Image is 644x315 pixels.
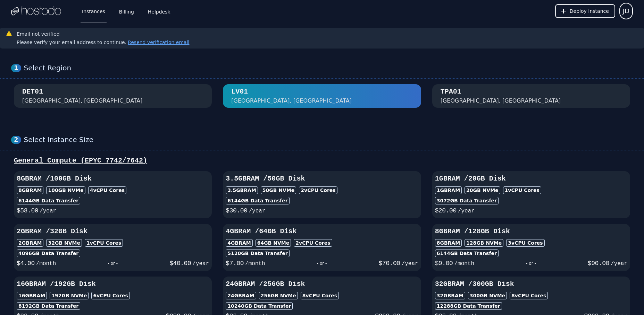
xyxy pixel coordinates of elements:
div: 128 GB NVMe [465,239,503,247]
div: 6144 GB Data Transfer [17,197,80,204]
div: 64 GB NVMe [256,239,291,247]
div: 32 GB NVMe [46,239,82,247]
span: /year [40,208,56,214]
div: 12288 GB Data Transfer [435,302,502,310]
div: Please verify your email address to continue. [17,39,189,46]
div: 2 vCPU Cores [299,186,337,194]
span: /month [36,261,56,267]
span: /year [611,261,627,267]
div: 3072 GB Data Transfer [435,197,499,204]
h3: 8GB RAM / 128 GB Disk [435,227,627,236]
div: [GEOGRAPHIC_DATA], [GEOGRAPHIC_DATA] [231,97,352,105]
button: 3.5GBRAM /50GB Disk3.5GBRAM50GB NVMe2vCPU Cores6144GB Data Transfer$30.00/year [223,171,421,218]
span: Deploy Instance [570,8,609,15]
div: 2GB RAM [17,239,43,247]
div: 8GB RAM [435,239,462,247]
div: 100 GB NVMe [46,186,85,194]
span: $ 70.00 [379,260,400,267]
div: 6 vCPU Cores [91,292,129,299]
button: Resend verification email [126,39,189,46]
div: 4 vCPU Cores [88,186,126,194]
div: - or - [56,259,169,268]
div: 4096 GB Data Transfer [17,250,80,257]
div: 5120 GB Data Transfer [226,250,289,257]
div: 4GB RAM [226,239,252,247]
button: 8GBRAM /128GB Disk8GBRAM128GB NVMe3vCPU Cores6144GB Data Transfer$9.00/month- or -$90.00/year [432,224,630,271]
div: Select Instance Size [24,135,633,144]
div: [GEOGRAPHIC_DATA], [GEOGRAPHIC_DATA] [441,97,561,105]
h3: 3.5GB RAM / 50 GB Disk [226,174,418,184]
span: $ 7.00 [226,260,244,267]
span: /year [458,208,475,214]
span: $ 58.00 [17,207,38,214]
span: $ 9.00 [435,260,453,267]
h3: 16GB RAM / 192 GB Disk [17,279,209,289]
div: 8 vCPU Cores [510,292,548,299]
div: 3 vCPU Cores [506,239,544,247]
div: 6144 GB Data Transfer [435,250,499,257]
div: 1GB RAM [435,186,462,194]
div: 2 [11,136,21,144]
h3: 4GB RAM / 64 GB Disk [226,227,418,236]
button: 8GBRAM /100GB Disk8GBRAM100GB NVMe4vCPU Cores6144GB Data Transfer$58.00/year [14,171,212,218]
div: 8192 GB Data Transfer [17,302,80,310]
div: General Compute (EPYC 7742/7642) [11,156,633,166]
div: 300 GB NVMe [468,292,507,299]
button: 1GBRAM /20GB Disk1GBRAM20GB NVMe1vCPU Cores3072GB Data Transfer$20.00/year [432,171,630,218]
div: 50 GB NVMe [261,186,296,194]
img: Logo [11,6,61,16]
h3: 2GB RAM / 32 GB Disk [17,227,209,236]
div: 10240 GB Data Transfer [226,302,293,310]
span: $ 90.00 [588,260,609,267]
div: 3.5GB RAM [226,186,258,194]
div: - or - [474,259,588,268]
div: 32GB RAM [435,292,465,299]
div: 192 GB NVMe [50,292,89,299]
span: $ 20.00 [435,207,457,214]
button: 4GBRAM /64GB Disk4GBRAM64GB NVMe2vCPU Cores5120GB Data Transfer$7.00/month- or -$70.00/year [223,224,421,271]
div: 1 [11,64,21,72]
span: $ 30.00 [226,207,247,214]
div: 1 vCPU Cores [503,186,541,194]
span: $ 40.00 [169,260,191,267]
button: DET01 [GEOGRAPHIC_DATA], [GEOGRAPHIC_DATA] [14,84,212,108]
div: 24GB RAM [226,292,256,299]
h3: 1GB RAM / 20 GB Disk [435,174,627,184]
span: /month [245,261,265,267]
button: LV01 [GEOGRAPHIC_DATA], [GEOGRAPHIC_DATA] [223,84,421,108]
div: 6144 GB Data Transfer [226,197,289,204]
span: $ 4.00 [17,260,35,267]
div: 2 vCPU Cores [294,239,332,247]
span: /month [454,261,474,267]
button: User menu [619,3,633,19]
div: 1 vCPU Cores [85,239,123,247]
h3: 24GB RAM / 256 GB Disk [226,279,418,289]
div: [GEOGRAPHIC_DATA], [GEOGRAPHIC_DATA] [22,97,143,105]
div: Select Region [24,64,633,72]
span: JD [623,6,629,16]
span: /year [402,261,418,267]
div: 8 vCPU Cores [301,292,339,299]
h3: 32GB RAM / 300 GB Disk [435,279,627,289]
h3: 8GB RAM / 100 GB Disk [17,174,209,184]
div: DET01 [22,87,43,97]
button: TPA01 [GEOGRAPHIC_DATA], [GEOGRAPHIC_DATA] [432,84,630,108]
button: 2GBRAM /32GB Disk2GBRAM32GB NVMe1vCPU Cores4096GB Data Transfer$4.00/month- or -$40.00/year [14,224,212,271]
div: TPA01 [441,87,461,97]
span: /year [192,261,209,267]
div: 8GB RAM [17,186,43,194]
span: /year [249,208,265,214]
div: 256 GB NVMe [259,292,298,299]
div: 20 GB NVMe [465,186,500,194]
h3: Email not verified [17,30,189,37]
button: Deploy Instance [555,4,615,18]
div: 16GB RAM [17,292,47,299]
div: LV01 [231,87,248,97]
div: - or - [265,259,379,268]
